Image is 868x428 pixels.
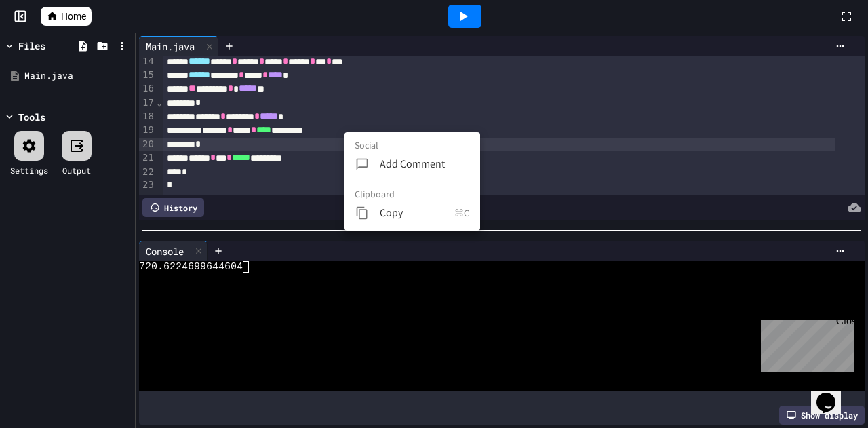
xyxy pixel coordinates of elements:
[5,5,94,86] div: Chat with us now!Close
[355,139,480,152] li: Social
[811,374,854,414] iframe: chat widget
[454,206,469,220] p: ⌘C
[355,188,480,201] li: Clipboard
[755,315,854,372] iframe: chat widget
[380,205,454,221] span: Copy
[380,156,469,172] span: Add Comment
